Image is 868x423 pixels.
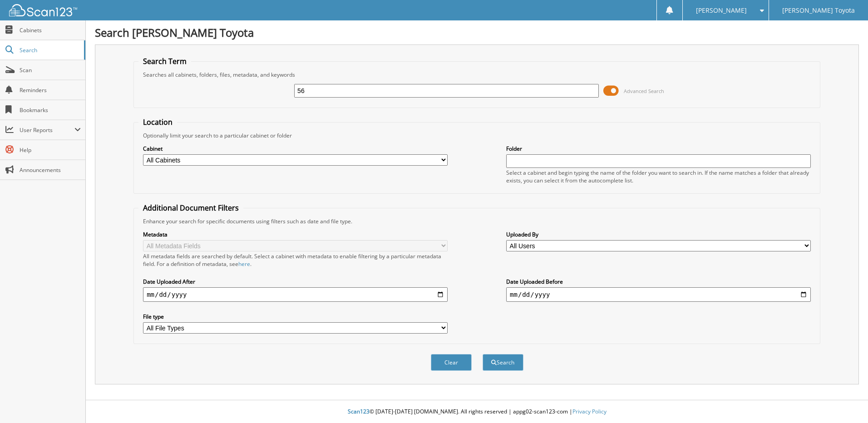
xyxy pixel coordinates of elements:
[20,66,81,74] span: Scan
[431,354,472,371] button: Clear
[20,46,79,54] span: Search
[138,217,815,225] div: Enhance your search for specific documents using filters such as date and file type.
[20,126,74,134] span: User Reports
[506,278,811,285] label: Date Uploaded Before
[143,313,448,320] label: File type
[20,166,81,174] span: Announcements
[782,8,855,13] span: [PERSON_NAME] Toyota
[138,117,177,127] legend: Location
[506,231,811,238] label: Uploaded By
[143,278,448,285] label: Date Uploaded After
[9,4,77,16] img: scan123-logo-white.svg
[20,26,81,34] span: Cabinets
[348,408,370,415] span: Scan123
[696,8,747,13] span: [PERSON_NAME]
[143,145,448,152] label: Cabinet
[506,287,811,302] input: end
[20,146,81,154] span: Help
[138,56,191,66] legend: Search Term
[143,231,448,238] label: Metadata
[20,106,81,114] span: Bookmarks
[624,88,664,94] span: Advanced Search
[143,287,448,302] input: start
[483,354,523,371] button: Search
[506,145,811,152] label: Folder
[138,132,815,139] div: Optionally limit your search to a particular cabinet or folder
[572,408,607,415] a: Privacy Policy
[138,71,815,79] div: Searches all cabinets, folders, files, metadata, and keywords
[238,260,250,268] a: here
[823,379,868,423] iframe: Chat Widget
[86,401,868,423] div: © [DATE]-[DATE] [DOMAIN_NAME]. All rights reserved | appg02-scan123-com |
[143,252,448,268] div: All metadata fields are searched by default. Select a cabinet with metadata to enable filtering b...
[20,86,81,94] span: Reminders
[95,25,859,40] h1: Search [PERSON_NAME] Toyota
[138,203,243,213] legend: Additional Document Filters
[506,169,811,184] div: Select a cabinet and begin typing the name of the folder you want to search in. If the name match...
